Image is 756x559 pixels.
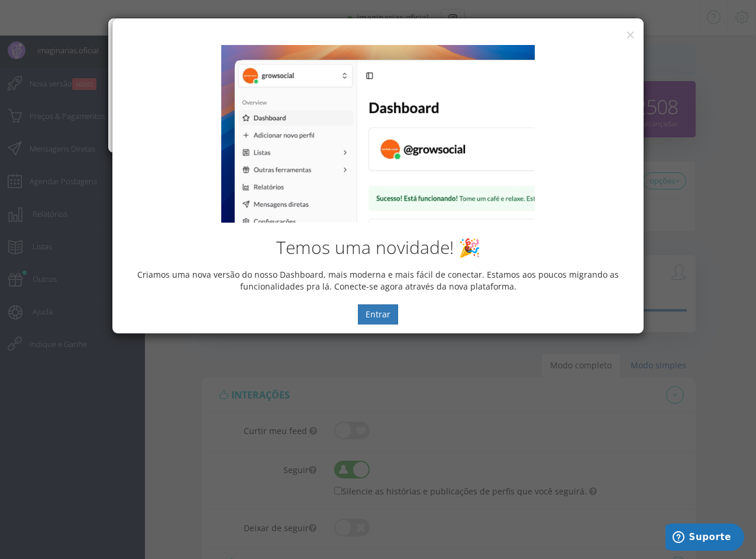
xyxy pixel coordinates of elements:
button: × [626,27,635,43]
img: New Dashboard [221,45,535,223]
button: Entrar [358,304,398,325]
h2: Temos uma novidade! 🎉 [121,237,635,257]
p: Criamos uma nova versão do nosso Dashboard, mais moderna e mais fácil de conectar. Estamos aos po... [121,269,635,293]
iframe: Abre um widget para que você possa encontrar mais informações [665,523,744,553]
